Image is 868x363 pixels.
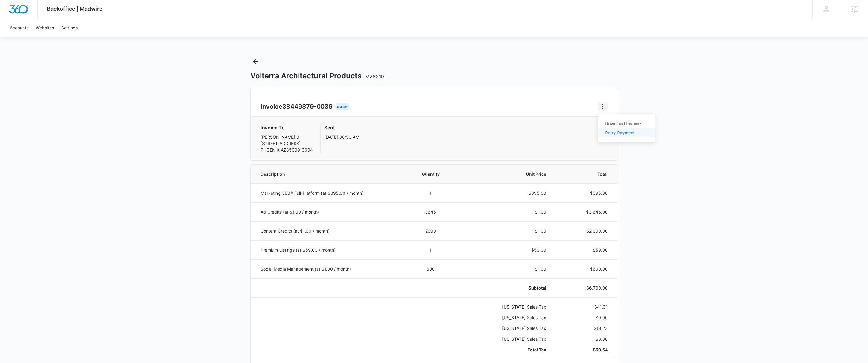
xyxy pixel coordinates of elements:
button: Home [598,102,608,111]
p: $59.00 [465,247,547,253]
p: $1.00 [465,209,547,215]
span: M28319 [365,73,384,80]
p: Total Tax [465,346,547,353]
p: [PERSON_NAME] 0 [STREET_ADDRESS] PHOENIX , AZ 85009-3004 [261,134,313,153]
span: Total [561,171,607,177]
td: 2000 [404,221,457,240]
p: $2,000.00 [561,228,607,234]
h2: Invoice [261,102,335,111]
td: 1 [404,240,457,259]
p: $41.31 [561,304,607,310]
button: Retry Payment [598,128,656,137]
p: $6,700.00 [561,285,607,291]
td: 3646 [404,202,457,221]
button: Back [250,57,260,66]
p: $1.00 [465,228,547,234]
a: Settings [58,18,81,37]
td: 600 [404,259,457,278]
p: Social Media Management (at $1.00 / month) [261,266,396,272]
p: Ad Credits (at $1.00 / month) [261,209,396,215]
span: Description [261,171,396,177]
p: $395.00 [561,190,607,196]
p: $0.00 [561,336,607,342]
p: $1.00 [465,266,547,272]
span: Backoffice | Madwire [47,6,103,12]
a: Accounts [6,18,32,37]
td: 1 [404,183,457,202]
p: Marketing 360® Full-Platform (at $395.00 / month) [261,190,396,196]
h3: Sent [324,124,359,131]
p: $600.00 [561,266,607,272]
p: $59.00 [561,247,607,253]
p: [US_STATE] Sales Tax [465,325,547,331]
h1: Volterra Architectural Products [250,71,384,80]
p: $59.54 [561,346,607,353]
p: [DATE] 06:53 AM [324,134,359,140]
p: Content Credits (at $1.00 / month) [261,228,396,234]
p: [US_STATE] Sales Tax [465,336,547,342]
p: [US_STATE] Sales Tax [465,304,547,310]
p: Premium Listings (at $59.00 / month) [261,247,396,253]
span: Unit Price [465,171,547,177]
span: 38449879-0036 [282,103,333,110]
a: Websites [32,18,58,37]
div: Open [335,103,349,110]
button: Download Invoice [598,119,656,128]
h3: Invoice To [261,124,313,131]
p: $3,646.00 [561,209,607,215]
p: $18.23 [561,325,607,331]
p: [US_STATE] Sales Tax [465,314,547,321]
p: $395.00 [465,190,547,196]
p: Subtotal [465,285,547,291]
p: $0.00 [561,314,607,321]
a: Download Invoice [605,121,641,126]
span: Quantity [411,171,450,177]
div: Retry Payment [605,131,641,135]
